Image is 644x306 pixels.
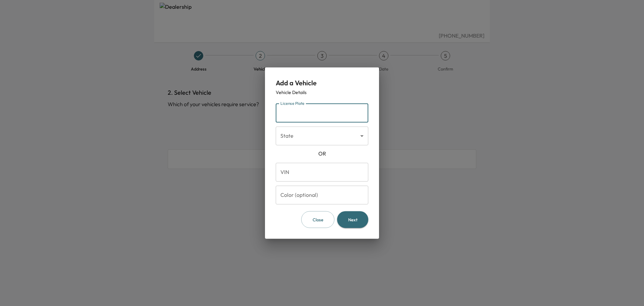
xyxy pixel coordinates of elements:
button: Close [301,211,334,228]
label: License Plate [280,100,305,106]
div: OR [276,149,368,157]
div: Vehicle Details [276,89,368,95]
button: Next [337,211,368,228]
div: Add a Vehicle [276,78,368,87]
